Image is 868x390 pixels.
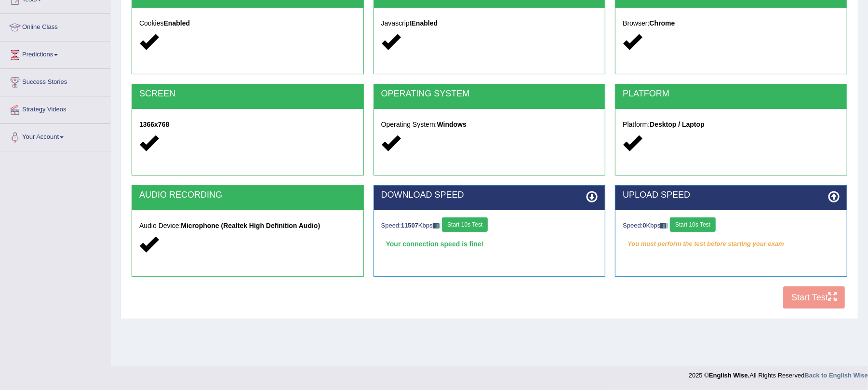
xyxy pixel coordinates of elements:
strong: Windows [437,121,467,128]
h5: Audio Device: [139,222,356,229]
h5: Platform: [623,121,840,128]
strong: Desktop / Laptop [650,121,705,128]
strong: 1366x768 [139,121,169,128]
div: Your connection speed is fine! [381,237,598,251]
div: Speed: Kbps [623,217,840,234]
em: You must perform the test before starting your exam [623,237,840,251]
strong: Enabled [412,19,438,27]
strong: 11507 [401,222,418,229]
h2: OPERATING SYSTEM [381,89,598,99]
div: 2025 © All Rights Reserved [689,366,868,380]
button: Start 10s Test [442,217,488,232]
a: Success Stories [0,69,110,93]
h2: SCREEN [139,89,356,99]
h5: Cookies [139,20,356,27]
a: Your Account [0,124,110,148]
h5: Browser: [623,20,840,27]
strong: Microphone (Realtek High Definition Audio) [181,222,320,229]
button: Start 10s Test [670,217,716,232]
h2: UPLOAD SPEED [623,190,840,200]
a: Online Class [0,14,110,38]
strong: Enabled [164,19,190,27]
strong: 0 [643,222,646,229]
div: Speed: Kbps [381,217,598,234]
a: Strategy Videos [0,96,110,121]
h5: Operating System: [381,121,598,128]
a: Back to English Wise [805,372,868,379]
h2: DOWNLOAD SPEED [381,190,598,200]
h2: AUDIO RECORDING [139,190,356,200]
strong: English Wise. [709,372,749,379]
h5: Javascript [381,20,598,27]
img: ajax-loader-fb-connection.gif [433,223,441,229]
img: ajax-loader-fb-connection.gif [660,223,668,229]
a: Predictions [0,41,110,66]
strong: Chrome [650,19,675,27]
h2: PLATFORM [623,89,840,99]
